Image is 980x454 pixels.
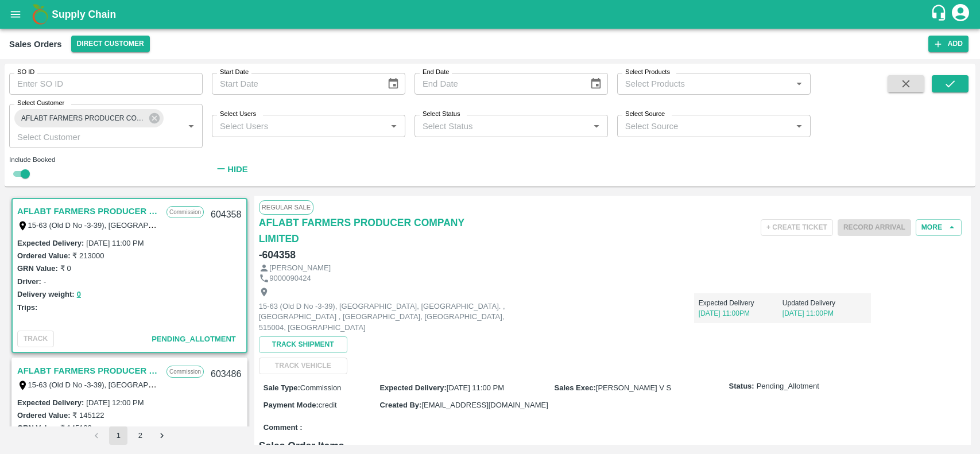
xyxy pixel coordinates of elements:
[699,308,783,319] p: [DATE] 11:00PM
[259,438,966,454] h6: Sales Order Items
[227,165,247,174] strong: Hide
[220,68,249,77] label: Start Date
[166,206,204,218] p: Commission
[379,383,446,392] label: Expected Delivery :
[447,383,504,392] span: [DATE] 11:00 PM
[29,3,52,26] img: logo
[17,290,75,298] label: Delivery weight:
[17,363,161,378] a: AFLABT FARMERS PRODUCER COMPANY LIMITED
[589,119,604,134] button: Open
[86,239,144,247] label: [DATE] 11:00 PM
[17,303,37,312] label: Trips:
[86,398,144,407] label: [DATE] 12:00 PM
[264,383,300,392] label: Sale Type :
[17,239,84,247] label: Expected Delivery :
[421,401,548,409] span: [EMAIL_ADDRESS][DOMAIN_NAME]
[17,411,70,420] label: Ordered Value:
[596,383,671,392] span: [PERSON_NAME] V S
[17,424,58,432] label: GRN Value:
[783,308,866,319] p: [DATE] 11:00PM
[259,336,347,353] button: Track Shipment
[838,222,911,231] span: Please dispatch the trip before ending
[264,422,303,433] label: Comment :
[585,73,607,95] button: Choose date
[382,73,404,95] button: Choose date
[792,119,807,134] button: Open
[77,288,81,301] button: 0
[152,335,236,343] span: Pending_Allotment
[418,118,586,133] input: Select Status
[928,36,969,52] button: Add
[269,273,311,284] p: 9000090424
[184,119,199,134] button: Open
[52,6,930,22] a: Supply Chain
[9,37,62,52] div: Sales Orders
[212,160,251,179] button: Hide
[204,201,248,228] div: 604358
[950,2,971,26] div: account of current user
[17,398,84,407] label: Expected Delivery :
[264,401,319,409] label: Payment Mode :
[17,277,41,286] label: Driver:
[17,251,70,260] label: Ordered Value:
[166,366,204,378] p: Commission
[792,76,807,91] button: Open
[699,298,783,308] p: Expected Delivery
[17,68,34,77] label: SO ID
[109,426,127,445] button: page 1
[71,36,150,52] button: Select DC
[28,380,631,389] label: 15-63 (Old D No -3-39), [GEOGRAPHIC_DATA], [GEOGRAPHIC_DATA]. , [GEOGRAPHIC_DATA] , [GEOGRAPHIC_D...
[415,73,580,95] input: End Date
[131,426,149,445] button: Go to page 2
[86,426,173,445] nav: pagination navigation
[621,118,788,133] input: Select Source
[423,68,449,77] label: End Date
[72,411,104,420] label: ₹ 145122
[14,112,152,125] span: AFLABT FARMERS PRODUCER COMPANY LIMITED
[17,264,58,273] label: GRN Value:
[555,383,596,392] label: Sales Exec :
[625,110,665,119] label: Select Source
[259,215,495,247] a: AFLABT FARMERS PRODUCER COMPANY LIMITED
[72,251,104,260] label: ₹ 213000
[215,118,383,133] input: Select Users
[729,381,754,392] label: Status:
[220,110,256,119] label: Select Users
[916,219,962,236] button: More
[9,154,203,165] div: Include Booked
[212,73,378,95] input: Start Date
[17,204,161,219] a: AFLABT FARMERS PRODUCER COMPANY LIMITED
[17,99,64,108] label: Select Customer
[259,200,313,214] span: Regular Sale
[621,76,788,91] input: Select Products
[9,73,203,95] input: Enter SO ID
[757,381,819,392] span: Pending_Allotment
[28,220,631,230] label: 15-63 (Old D No -3-39), [GEOGRAPHIC_DATA], [GEOGRAPHIC_DATA]. , [GEOGRAPHIC_DATA] , [GEOGRAPHIC_D...
[269,263,331,274] p: [PERSON_NAME]
[44,277,46,286] label: -
[13,129,165,144] input: Select Customer
[319,401,337,409] span: credit
[300,383,342,392] span: Commission
[379,401,421,409] label: Created By :
[60,264,71,273] label: ₹ 0
[423,110,460,119] label: Select Status
[204,361,248,388] div: 603486
[625,68,670,77] label: Select Products
[2,1,29,28] button: open drawer
[783,298,866,308] p: Updated Delivery
[930,4,950,25] div: customer-support
[259,301,517,333] p: 15-63 (Old D No -3-39), [GEOGRAPHIC_DATA], [GEOGRAPHIC_DATA]. , [GEOGRAPHIC_DATA] , [GEOGRAPHIC_D...
[60,424,92,432] label: ₹ 145122
[259,247,296,263] h6: - 604358
[153,426,171,445] button: Go to next page
[386,119,401,134] button: Open
[14,109,164,127] div: AFLABT FARMERS PRODUCER COMPANY LIMITED
[52,9,116,20] b: Supply Chain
